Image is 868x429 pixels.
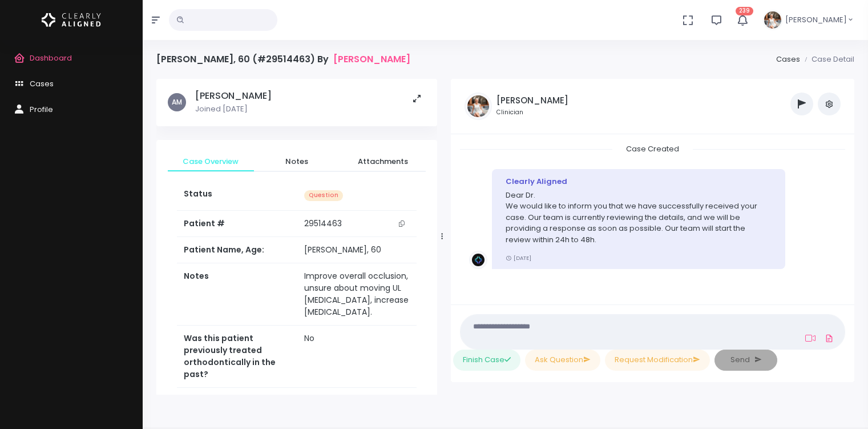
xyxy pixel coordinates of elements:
span: [PERSON_NAME] [785,14,847,26]
span: AM [168,93,186,111]
td: [PERSON_NAME], 60 [297,237,417,263]
img: Header Avatar [762,10,783,30]
a: Add Files [822,328,836,348]
a: Add Loom Video [803,334,818,343]
b: [PERSON_NAME] [654,292,721,303]
span: Attachments [349,156,417,167]
h5: [PERSON_NAME] [195,90,272,102]
th: Was this patient previously treated orthodontically in the past? [177,326,297,388]
div: Clearly Aligned [506,176,772,187]
a: Cases [776,54,800,65]
small: Clinician [496,108,568,117]
span: Cases [30,78,54,89]
p: Joined [DATE] [195,103,272,115]
span: 239 [736,7,753,15]
th: Status [177,181,297,210]
td: No [297,326,417,388]
td: 29514463 [297,211,417,237]
button: Finish Case [453,350,520,371]
small: [DATE] [506,254,531,262]
span: Clinician Assigned: [571,288,735,306]
span: Question [304,190,343,201]
span: Case Overview [177,156,245,167]
th: Patient Name, Age: [177,237,297,263]
a: [PERSON_NAME] [333,54,410,65]
th: Patient # [177,210,297,237]
th: Notes [177,263,297,326]
span: Case Created [612,140,693,158]
li: Case Detail [800,54,854,65]
span: Profile [30,104,53,115]
h4: [PERSON_NAME], 60 (#29514463) By [156,54,410,65]
button: Ask Question [525,350,600,371]
h5: [PERSON_NAME] [496,95,568,106]
button: Request Modification [605,350,710,371]
td: Improve overall occlusion, unsure about moving UL [MEDICAL_DATA], increase [MEDICAL_DATA]. [297,263,417,326]
p: Dear Dr. We would like to inform you that we have successfully received your case. Our team is cu... [506,190,772,246]
div: scrollable content [156,79,437,395]
div: scrollable content [460,143,845,294]
span: Dashboard [30,53,72,63]
span: Notes [263,156,331,167]
img: Logo Horizontal [42,8,101,32]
